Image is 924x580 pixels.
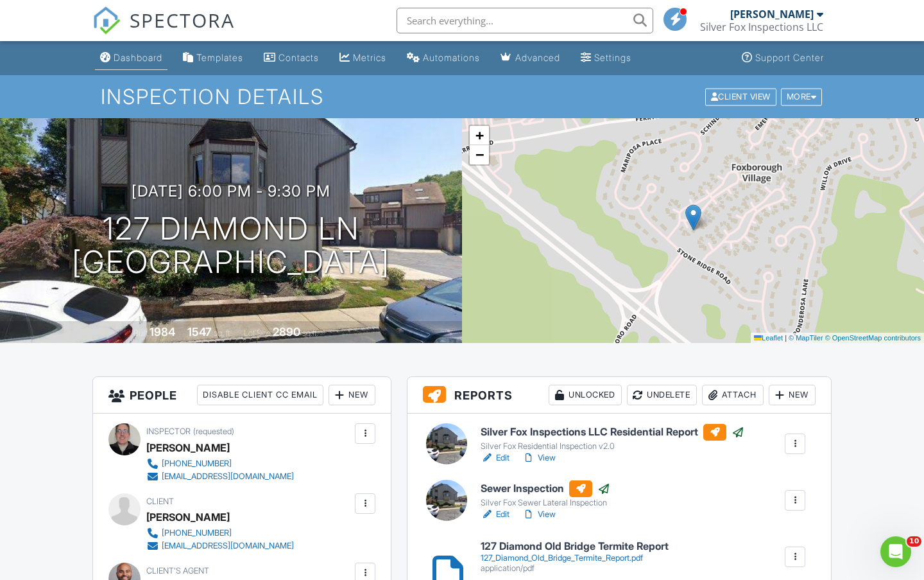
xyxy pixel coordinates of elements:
[273,325,300,338] div: 2890
[737,46,829,70] a: Support Center
[193,426,234,436] span: (requested)
[92,17,235,44] a: SPECTORA
[781,88,823,105] div: More
[481,424,744,452] a: Silver Fox Inspections LLC Residential Report Silver Fox Residential Inspection v2.0
[162,541,294,551] div: [EMAIL_ADDRESS][DOMAIN_NAME]
[407,377,831,414] h3: Reports
[178,46,248,70] a: Templates
[627,385,697,405] div: Undelete
[522,508,556,521] a: View
[146,540,294,552] a: [EMAIL_ADDRESS][DOMAIN_NAME]
[402,46,485,70] a: Automations (Basic)
[187,325,212,338] div: 1547
[481,498,610,508] div: Silver Fox Sewer Lateral Inspection
[515,52,560,63] div: Advanced
[146,527,294,540] a: [PHONE_NUMBER]
[475,146,484,163] span: −
[162,528,232,538] div: [PHONE_NUMBER]
[481,441,744,452] div: Silver Fox Residential Inspection v2.0
[705,88,776,105] div: Client View
[146,457,294,470] a: [PHONE_NUMBER]
[481,563,669,574] div: application/pdf
[522,452,556,464] a: View
[769,385,816,405] div: New
[278,52,319,63] div: Contacts
[481,480,610,497] h6: Sewer Inspection
[475,127,484,143] span: +
[114,52,162,63] div: Dashboard
[700,21,823,33] div: Silver Fox Inspections LLC
[481,452,509,464] a: Edit
[196,52,243,63] div: Templates
[329,385,375,405] div: New
[495,46,565,70] a: Advanced
[146,470,294,483] a: [EMAIL_ADDRESS][DOMAIN_NAME]
[702,385,764,405] div: Attach
[470,145,489,164] a: Zoom out
[92,6,121,35] img: The Best Home Inspection Software - Spectora
[95,46,167,70] a: Dashboard
[785,334,787,342] span: |
[685,204,701,231] img: Marker
[132,182,330,200] h3: [DATE] 6:00 pm - 9:30 pm
[730,8,814,21] div: [PERSON_NAME]
[334,46,391,70] a: Metrics
[130,6,235,33] span: SPECTORA
[754,334,783,342] a: Leaflet
[576,46,637,70] a: Settings
[162,459,232,469] div: [PHONE_NUMBER]
[880,536,911,567] iframe: Intercom live chat
[481,553,669,563] div: 127_Diamond_Old_Bridge_Termite_Report.pdf
[101,85,823,108] h1: Inspection Details
[259,46,324,70] a: Contacts
[755,52,824,63] div: Support Center
[133,328,148,338] span: Built
[481,541,669,552] h6: 127 Diamond Old Bridge Termite Report
[146,438,230,457] div: [PERSON_NAME]
[594,52,631,63] div: Settings
[481,480,610,509] a: Sewer Inspection Silver Fox Sewer Lateral Inspection
[423,52,480,63] div: Automations
[907,536,921,547] span: 10
[397,8,653,33] input: Search everything...
[72,212,390,280] h1: 127 Diamond Ln [GEOGRAPHIC_DATA]
[470,126,489,145] a: Zoom in
[162,471,294,482] div: [EMAIL_ADDRESS][DOMAIN_NAME]
[481,541,669,574] a: 127 Diamond Old Bridge Termite Report 127_Diamond_Old_Bridge_Termite_Report.pdf application/pdf
[549,385,622,405] div: Unlocked
[704,91,780,101] a: Client View
[146,426,191,436] span: Inspector
[302,328,318,338] span: sq.ft.
[353,52,386,63] div: Metrics
[481,508,509,521] a: Edit
[146,566,209,576] span: Client's Agent
[825,334,921,342] a: © OpenStreetMap contributors
[93,377,391,414] h3: People
[789,334,823,342] a: © MapTiler
[214,328,232,338] span: sq. ft.
[146,507,230,527] div: [PERSON_NAME]
[150,325,175,338] div: 1984
[481,424,744,441] h6: Silver Fox Inspections LLC Residential Report
[197,385,323,405] div: Disable Client CC Email
[244,328,271,338] span: Lot Size
[146,497,174,506] span: Client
